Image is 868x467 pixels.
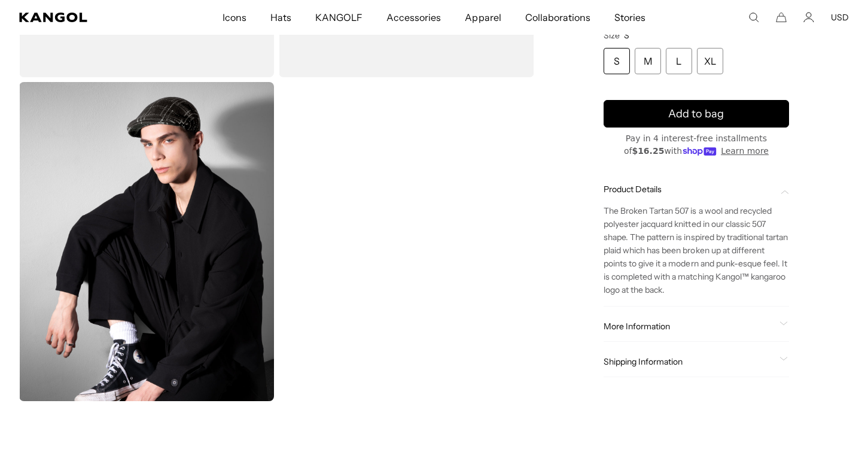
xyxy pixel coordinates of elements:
div: XL [697,48,723,74]
span: Size [604,30,620,41]
div: M [635,48,661,74]
button: USD [831,12,849,23]
a: Kangol [19,13,147,22]
span: S [624,30,629,41]
div: S [604,48,630,74]
img: black-multi [19,82,274,401]
span: Product Details [604,184,775,195]
span: Add to bag [668,106,724,122]
summary: Search here [748,12,759,23]
span: Shipping Information [604,356,775,367]
span: More Information [604,321,775,332]
div: L [666,48,692,74]
p: The Broken Tartan 507 is a wool and recycled polyester jacquard knitted in our classic 507 shape.... [604,204,789,296]
button: Add to bag [604,100,789,128]
button: Cart [776,12,787,23]
a: Account [803,12,814,23]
